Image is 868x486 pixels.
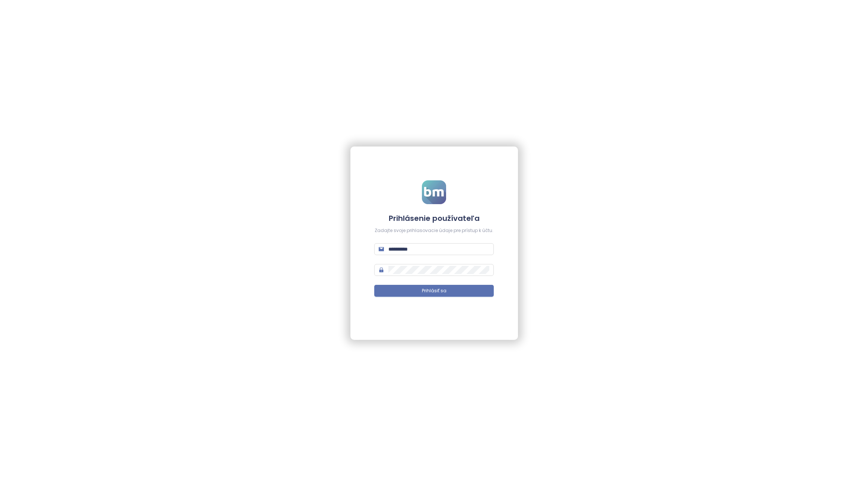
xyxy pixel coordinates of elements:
[379,247,384,252] span: mail
[374,285,494,297] button: Prihlásiť sa
[374,227,494,234] div: Zadajte svoje prihlasovacie údaje pre prístup k účtu.
[422,287,446,295] span: Prihlásiť sa
[374,213,494,223] h4: Prihlásenie používateľa
[379,267,384,273] span: lock
[422,180,446,204] img: logo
